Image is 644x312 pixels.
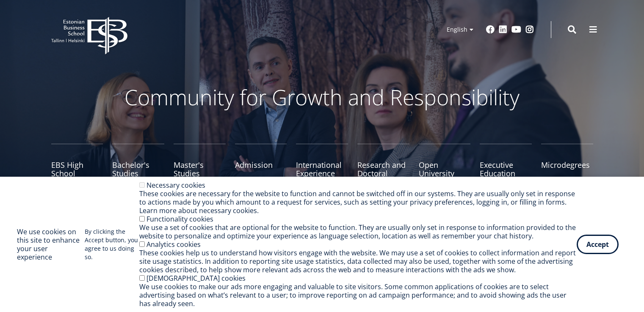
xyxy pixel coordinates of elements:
[146,240,201,249] label: Analytics cookies
[511,25,521,34] a: Youtube
[357,144,409,186] a: Research and Doctoral Studies
[139,189,577,215] div: These cookies are necessary for the website to function and cannot be switched off in our systems...
[139,223,577,240] div: We use a set of cookies that are optional for the website to function. They are usually only set ...
[112,144,164,186] a: Bachelor's Studies
[419,144,471,186] a: Open University
[480,144,532,186] a: Executive Education
[525,25,534,34] a: Instagram
[98,85,547,110] p: Community for Growth and Responsibility
[146,214,213,224] label: Functionality cookies
[51,144,103,186] a: EBS High School
[486,25,495,34] a: Facebook
[139,282,577,308] div: We use cookies to make our ads more engaging and valuable to site visitors. Some common applicati...
[235,144,287,186] a: Admission
[541,144,593,186] a: Microdegrees
[577,235,619,254] button: Accept
[85,227,139,261] p: By clicking the Accept button, you agree to us doing so.
[174,144,226,186] a: Master's Studies
[146,274,246,283] label: [DEMOGRAPHIC_DATA] cookies
[17,227,85,261] h2: We use cookies on this site to enhance your user experience
[146,181,205,190] label: Necessary cookies
[296,144,348,186] a: International Experience
[499,25,507,34] a: Linkedin
[139,249,577,274] div: These cookies help us to understand how visitors engage with the website. We may use a set of coo...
